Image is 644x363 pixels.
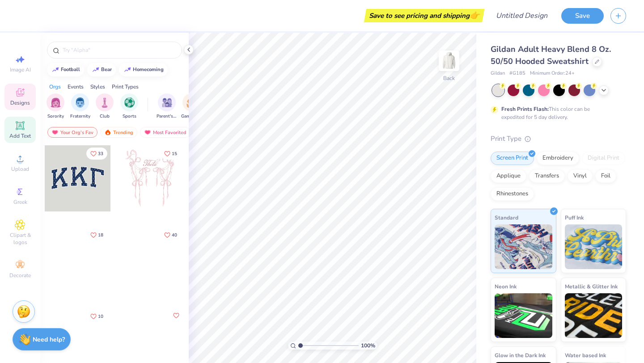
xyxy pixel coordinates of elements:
button: filter button [96,93,114,120]
button: football [47,63,84,76]
div: This color can be expedited for 5 day delivery. [501,105,611,121]
img: Game Day Image [186,97,197,108]
div: Print Types [112,83,139,91]
div: Back [443,74,455,82]
span: Decorate [9,272,31,279]
strong: Fresh Prints Flash: [501,106,549,113]
div: bear [101,67,112,72]
span: Add Text [9,132,31,139]
button: Like [171,310,182,321]
img: Back [440,52,458,70]
span: Sorority [47,113,64,120]
img: Parent's Weekend Image [162,97,172,108]
div: Print Type [491,134,626,144]
img: Club Image [100,97,110,108]
span: 15 [172,152,177,156]
button: Like [160,148,181,160]
span: Metallic & Glitter Ink [565,282,618,291]
div: Events [68,83,84,91]
div: filter for Parent's Weekend [157,93,177,120]
div: filter for Fraternity [70,93,90,120]
div: Screen Print [491,152,534,165]
img: Sorority Image [51,97,61,108]
button: Save [561,8,604,24]
img: most_fav.gif [144,129,151,135]
img: Neon Ink [495,293,552,338]
span: 33 [98,152,103,156]
span: 18 [98,233,103,237]
div: Rhinestones [491,187,534,201]
span: 10 [98,314,103,319]
button: filter button [181,93,202,120]
span: 👉 [470,10,479,21]
span: 40 [172,233,177,237]
button: Like [86,310,107,322]
span: Sports [123,113,136,120]
div: filter for Sports [120,93,138,120]
span: Gildan Adult Heavy Blend 8 Oz. 50/50 Hooded Sweatshirt [491,44,611,67]
div: Digital Print [582,152,625,165]
button: Like [86,148,107,160]
img: Standard [495,224,552,269]
input: Try "Alpha" [62,46,176,55]
div: filter for Sorority [47,93,64,120]
div: Styles [90,83,105,91]
span: Minimum Order: 24 + [530,70,575,77]
span: Water based Ink [565,350,606,360]
div: Vinyl [568,169,593,183]
div: Applique [491,169,526,183]
div: Most Favorited [140,127,191,138]
div: Orgs [49,83,61,91]
div: football [61,67,80,72]
button: Like [160,229,181,241]
span: Club [100,113,110,120]
div: filter for Game Day [181,93,202,120]
button: filter button [70,93,90,120]
img: trend_line.gif [92,67,99,72]
span: Parent's Weekend [157,113,177,120]
span: Standard [495,213,518,222]
button: filter button [157,93,177,120]
button: filter button [120,93,138,120]
img: Fraternity Image [75,97,85,108]
span: Fraternity [70,113,90,120]
button: Like [86,229,107,241]
img: Puff Ink [565,224,623,269]
img: Sports Image [124,97,135,108]
div: Save to see pricing and shipping [366,9,482,22]
span: Image AI [10,66,31,73]
span: Designs [10,99,30,106]
div: Foil [595,169,616,183]
div: Your Org's Fav [47,127,97,138]
img: trending.gif [104,129,111,135]
input: Untitled Design [489,7,555,25]
span: Glow in the Dark Ink [495,350,546,360]
div: Trending [100,127,137,138]
span: Greek [13,198,27,206]
span: # G185 [509,70,525,77]
strong: Need help? [33,335,65,344]
div: homecoming [133,67,164,72]
div: Embroidery [537,152,579,165]
span: Gildan [491,70,505,77]
span: Neon Ink [495,282,517,291]
img: Metallic & Glitter Ink [565,293,623,338]
button: bear [87,63,116,76]
span: Upload [11,165,29,173]
span: Game Day [181,113,202,120]
img: most_fav.gif [51,129,59,135]
img: trend_line.gif [124,67,131,72]
span: 100 % [361,342,375,350]
img: trend_line.gif [52,67,59,72]
button: filter button [47,93,64,120]
button: homecoming [119,63,168,76]
div: Transfers [529,169,565,183]
span: Clipart & logos [4,232,36,246]
span: Puff Ink [565,213,584,222]
div: filter for Club [96,93,114,120]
